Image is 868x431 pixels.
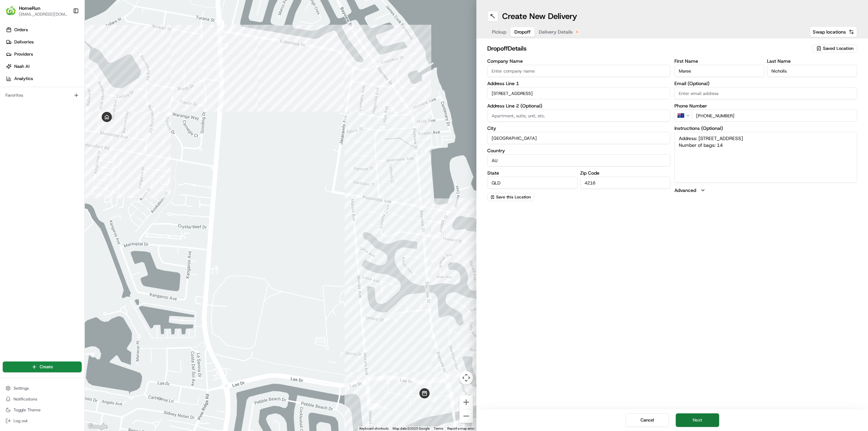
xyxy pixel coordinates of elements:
input: Enter state [487,177,577,189]
h1: Create New Delivery [502,11,577,22]
span: Settings [14,386,29,391]
button: Advanced [674,187,857,194]
input: Enter last name [767,65,857,77]
img: HomeRun [5,5,16,16]
button: Cancel [626,413,669,427]
button: Notifications [3,394,82,404]
a: Nash AI [3,61,84,72]
input: Apartment, suite, unit, etc. [487,110,670,122]
label: Address Line 1 [487,81,670,86]
input: Enter city [487,132,670,144]
a: Report a map error [447,427,474,430]
a: Open this area in Google Maps (opens a new window) [86,422,109,431]
span: Providers [14,51,33,57]
span: Saved Location [823,45,853,52]
span: Pickup [492,28,506,35]
button: HomeRun [19,5,40,12]
button: [EMAIL_ADDRESS][DOMAIN_NAME] [19,12,67,17]
textarea: Address: [STREET_ADDRESS] Number of bags: 14 [674,132,857,183]
span: Orders [14,27,28,33]
button: Log out [3,416,82,426]
button: Map camera controls [459,371,473,385]
span: Swap locations [813,28,846,35]
div: Favorites [3,90,82,101]
span: Delivery Details [539,28,573,35]
label: Email (Optional) [674,81,857,86]
label: Last Name [767,59,857,63]
label: Country [487,148,670,153]
a: Deliveries [3,37,84,47]
input: Enter company name [487,65,670,77]
span: Dropoff [514,28,531,35]
input: Enter email address [674,87,857,99]
a: Orders [3,24,84,35]
img: Google [86,422,109,431]
button: Next [676,413,719,427]
input: Enter address [487,87,670,99]
button: Keyboard shortcuts [359,426,389,431]
input: Enter country [487,154,670,166]
button: Create [3,361,82,372]
span: Analytics [14,76,33,82]
label: City [487,126,670,131]
label: Company Name [487,59,670,63]
button: Saved Location [812,44,857,53]
label: Phone Number [674,103,857,108]
button: HomeRunHomeRun[EMAIL_ADDRESS][DOMAIN_NAME] [3,3,70,19]
span: Deliveries [14,39,34,45]
span: Toggle Theme [14,407,41,413]
a: Terms [434,427,443,430]
label: Address Line 2 (Optional) [487,103,670,108]
h2: dropoff Details [487,44,808,53]
span: Create [40,364,53,370]
input: Enter first name [674,65,765,77]
input: Enter zip code [580,177,670,189]
label: Advanced [674,187,696,194]
span: Save this Location [496,194,531,200]
button: Swap locations [810,26,857,37]
label: State [487,171,577,175]
label: First Name [674,59,765,63]
button: Settings [3,384,82,393]
button: Zoom out [459,409,473,423]
a: Providers [3,49,84,60]
input: Enter phone number [692,110,857,122]
span: Map data ©2025 Google [393,427,430,430]
button: Save this Location [487,193,534,201]
button: Toggle Theme [3,405,82,415]
label: Zip Code [580,171,670,175]
label: Instructions (Optional) [674,126,857,131]
span: Nash AI [14,63,29,70]
button: Zoom in [459,395,473,409]
a: Analytics [3,73,84,84]
span: Notifications [14,396,37,402]
span: Log out [14,418,27,424]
